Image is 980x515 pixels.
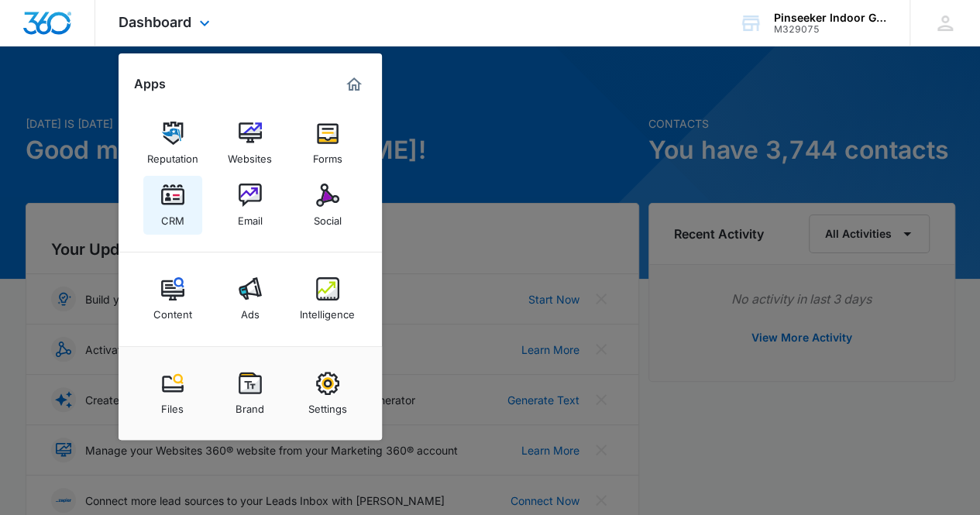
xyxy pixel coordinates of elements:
[221,176,280,235] a: Email
[221,114,280,173] a: Websites
[147,145,198,165] div: Reputation
[153,300,192,321] div: Content
[143,364,202,423] a: Files
[228,145,272,165] div: Websites
[161,207,184,227] div: CRM
[298,114,357,173] a: Forms
[774,12,887,24] div: account name
[298,270,357,328] a: Intelligence
[342,72,366,97] a: Marketing 360® Dashboard
[314,207,342,227] div: Social
[774,24,887,35] div: account id
[298,364,357,423] a: Settings
[143,270,202,328] a: Content
[298,176,357,235] a: Social
[308,395,347,415] div: Settings
[241,300,260,321] div: Ads
[221,270,280,328] a: Ads
[300,300,355,321] div: Intelligence
[143,176,202,235] a: CRM
[134,77,166,91] h2: Apps
[236,395,264,415] div: Brand
[119,14,191,30] span: Dashboard
[221,364,280,423] a: Brand
[161,395,184,415] div: Files
[143,114,202,173] a: Reputation
[238,207,263,227] div: Email
[313,145,342,165] div: Forms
